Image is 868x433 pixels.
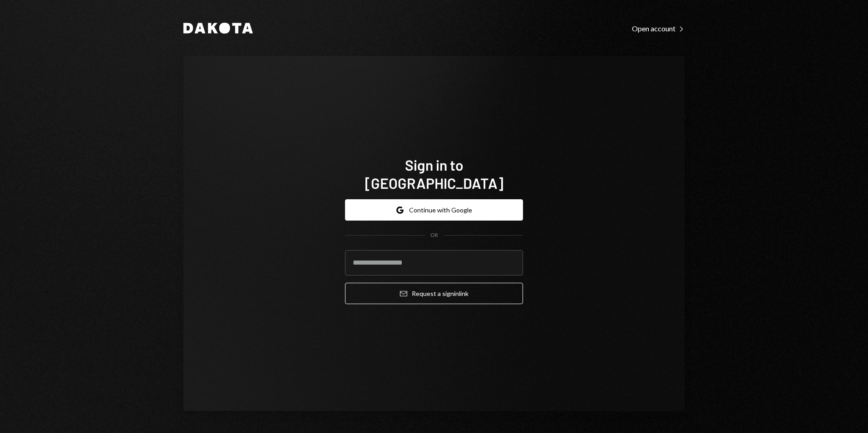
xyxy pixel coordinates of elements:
[430,231,438,239] div: OR
[632,23,685,33] a: Open account
[345,283,523,304] button: Request a signinlink
[632,24,685,33] div: Open account
[345,199,523,221] button: Continue with Google
[345,156,523,192] h1: Sign in to [GEOGRAPHIC_DATA]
